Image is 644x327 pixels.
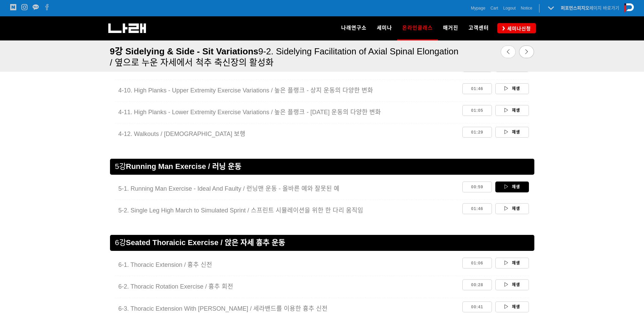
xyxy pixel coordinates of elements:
[372,16,397,40] a: 세미나
[495,105,529,116] a: 재생
[521,5,532,12] a: Notice
[377,25,392,31] span: 세미나
[115,83,460,98] a: 4-10. High Planks - Upper Extremity Exercise Variations / 높은 플랭크 - 상지 운동의 다양한 변화
[503,5,516,12] a: Logout
[115,127,460,141] a: 4-12. Walkouts / [DEMOGRAPHIC_DATA] 보행
[118,109,381,116] span: 4-11. High Planks - Lower Extremity Exercise Variations / 높은 플랭크 - [DATE] 운동의 다양한 변화
[471,5,485,12] a: Mypage
[561,5,619,11] a: 퍼포먼스피지오페이지 바로가기
[495,258,529,269] a: 재생
[462,83,492,94] a: 01:46
[397,16,438,40] a: 온라인클래스
[118,207,363,214] span: 5-2. Single Leg High March to Simulated Sprint / 스프린트 시뮬레이션을 위한 한 다리 움직임
[115,238,126,247] span: 6강
[561,5,589,11] strong: 퍼포먼스피지오
[115,105,460,120] a: 4-11. High Planks - Lower Extremity Exercise Variations / 높은 플랭크 - [DATE] 운동의 다양한 변화
[115,203,460,218] a: 5-2. Single Leg High March to Simulated Sprint / 스프린트 시뮬레이션을 위한 한 다리 움직임
[115,258,460,272] a: 6-1. Thoracic Extension / 흉추 신전
[491,5,498,12] a: Cart
[118,131,246,137] span: 4-12. Walkouts / [DEMOGRAPHIC_DATA] 보행
[462,258,492,269] a: 01:06
[495,279,529,290] a: 재생
[462,127,492,138] a: 01:29
[443,25,458,31] span: 매거진
[336,16,372,40] a: 나래연구소
[341,25,367,31] span: 나래연구소
[115,279,460,294] a: 6-2. Thoracic Rotation Exercise / 흉추 회전
[495,203,529,214] a: 재생
[115,302,460,316] a: 6-3. Thoracic Extension With [PERSON_NAME] / 세라밴드를 이용한 흉추 신전
[495,182,529,192] a: 재생
[462,203,492,214] a: 01:46
[126,238,285,247] span: Seated Thoraicic Exercise / 앉은 자세 흉추 운동
[402,22,433,33] span: 온라인클래스
[118,283,234,290] span: 6-2. Thoracic Rotation Exercise / 흉추 회전
[118,305,328,312] span: 6-3. Thoracic Extension With [PERSON_NAME] / 세라밴드를 이용한 흉추 신전
[115,182,460,196] a: 5-1. Running Man Exercise - Ideal And Faulty / 런닝맨 운동 - 올바른 예와 잘못된 예
[462,279,492,290] a: 00:28
[497,23,536,33] a: 세미나신청
[118,261,213,268] span: 6-1. Thoracic Extension / 흉추 신전
[110,46,258,56] span: 9강 Sidelying & Side - Sit Variations
[495,127,529,138] a: 재생
[462,105,492,116] a: 01:05
[462,302,492,312] a: 00:41
[110,42,462,72] a: 9강 Sidelying & Side - Sit Variations9-2. Sidelying Facilitation of Axial Spinal Elongation / 옆으로 ...
[126,162,241,171] span: Running Man Exercise / 러닝 운동
[115,162,126,171] span: 5강
[495,302,529,312] a: 재생
[468,25,489,31] span: 고객센터
[118,87,373,94] span: 4-10. High Planks - Upper Extremity Exercise Variations / 높은 플랭크 - 상지 운동의 다양한 변화
[462,182,492,192] a: 00:59
[118,185,339,192] span: 5-1. Running Man Exercise - Ideal And Faulty / 런닝맨 운동 - 올바른 예와 잘못된 예
[438,16,463,40] a: 매거진
[505,25,531,32] span: 세미나신청
[110,46,459,68] span: 9-2. Sidelying Facilitation of Axial Spinal Elongation / 옆으로 누운 자세에서 척추 축신장의 활성화
[495,83,529,94] a: 재생
[463,16,494,40] a: 고객센터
